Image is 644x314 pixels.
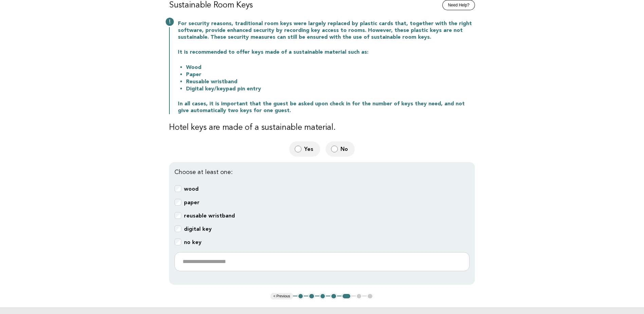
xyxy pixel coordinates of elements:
[169,122,475,133] h3: Hotel keys are made of a sustainable material.
[304,145,315,153] span: Yes
[184,212,235,219] b: reusable wristband
[330,293,337,300] button: 4
[184,226,211,232] b: digital key
[331,145,338,153] input: No
[186,71,475,78] li: Paper
[342,293,351,300] button: 5
[297,293,304,300] button: 1
[186,64,475,71] li: Wood
[178,20,475,41] p: For security reasons, traditional room keys were largely replaced by plastic cards that, together...
[184,186,199,192] b: wood
[174,168,470,177] p: Choose at least one:
[295,145,301,153] input: Yes
[178,101,475,114] p: In all cases, it is important that the guest be asked upon check in for the number of keys they n...
[184,239,201,245] b: no key
[308,293,315,300] button: 2
[186,78,475,85] li: Reusable wristband
[184,199,200,206] b: paper
[341,145,349,153] span: No
[178,49,475,56] p: It is recommended to offer keys made of a sustainable material such as:
[319,293,326,300] button: 3
[186,85,475,92] li: Digital key/keypad pin entry
[271,293,293,300] button: < Previous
